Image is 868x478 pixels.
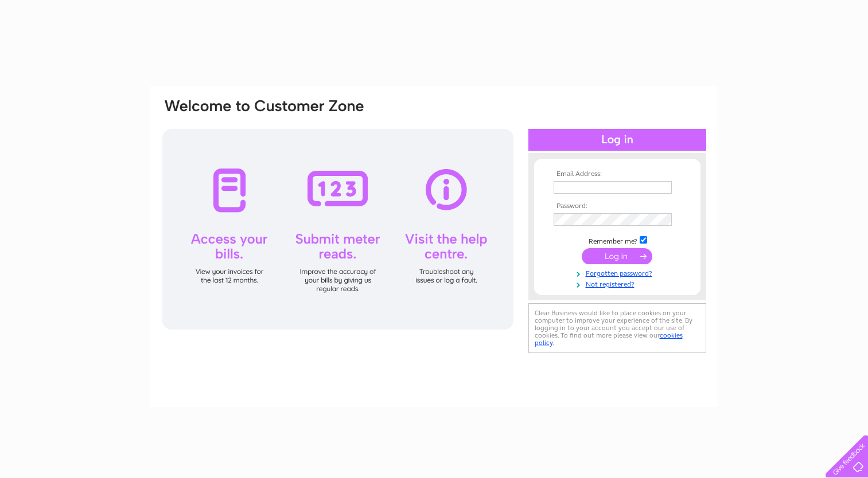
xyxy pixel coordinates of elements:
input: Submit [582,248,652,264]
td: Remember me? [551,234,684,246]
a: cookies policy [535,331,683,347]
a: Not registered? [554,278,684,289]
a: Forgotten password? [554,267,684,278]
th: Email Address: [551,170,684,178]
th: Password: [551,202,684,210]
div: Clear Business would like to place cookies on your computer to improve your experience of the sit... [528,303,706,353]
